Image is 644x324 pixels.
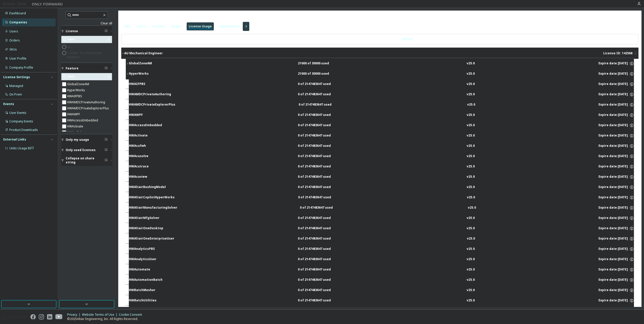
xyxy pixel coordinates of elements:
[105,29,108,33] span: Clear filter
[47,314,52,319] img: linkedin.svg
[402,37,413,41] a: Refresh
[129,144,174,148] div: HWAcufwh
[467,247,475,251] div: v25.0
[129,254,634,265] button: HWAnalyticsUser0 of 2147483647 usedv25.0Expire date:[DATE]
[137,24,146,28] div: Users
[9,48,17,52] div: SKUs
[298,133,343,138] div: 0 of 2147483647 used
[129,72,174,76] div: HyperWorks
[129,264,634,275] button: HWAutomate0 of 2147483647 usedv25.0Expire date:[DATE]
[129,123,174,128] div: HWAccessEmbedded
[9,57,26,61] div: User Profile
[105,66,108,70] span: Clear filter
[9,29,18,33] div: Users
[30,314,36,319] img: facebook.svg
[67,81,90,87] label: GlobalZoneAM
[129,110,634,121] button: HWAWPF0 of 2147483647 usedv25.0Expire date:[DATE]
[129,285,634,296] button: HWBatchMesher0 of 2147483647 usedv25.0Expire date:[DATE]
[67,317,145,321] p: © 2025 Altair Engineering, Inc. All Rights Reserved.
[598,103,634,107] div: Expire date: [DATE]
[152,24,165,28] div: Contacts
[129,202,634,213] button: HWAltairManufacturingSolver0 of 2147483647 usedv25.0Expire date:[DATE]
[66,138,89,142] span: Only my usage
[9,66,33,70] div: Company Profile
[598,206,634,210] div: Expire date: [DATE]
[126,58,634,69] button: GlobalZoneAM21000 of 30000 usedv25.0Expire date:[DATE]
[9,119,33,123] div: Company Events
[467,72,475,76] div: v25.0
[3,2,65,7] img: Altair One
[598,144,634,148] div: Expire date: [DATE]
[129,99,634,110] button: HWAMDCPrivateExplorerPlus0 of 2147483647 usedv25.0Expire date:[DATE]
[298,226,343,231] div: 0 of 2147483647 used
[298,113,343,117] div: 0 of 2147483647 used
[603,51,632,55] span: License ID: 142568
[129,237,174,241] div: HWAltairOneEnterpriseUser
[467,154,475,159] div: v25.0
[129,133,174,138] div: HWActivate
[67,129,83,135] label: HWAcufwh
[467,92,475,97] div: v25.0
[189,24,212,28] div: License Usage
[598,175,634,179] div: Expire date: [DATE]
[298,175,343,179] div: 0 of 2147483647 used
[3,102,14,106] div: Events
[124,51,163,55] div: AU Mechanical Engineer
[298,82,343,86] div: 0 of 2147483647 used
[3,137,26,142] div: External Links
[467,278,475,282] div: v25.0
[129,161,634,172] button: HWAcutrace0 of 2147483647 usedv25.0Expire date:[DATE]
[467,257,475,262] div: v25.0
[467,61,475,66] div: v25.0
[298,298,343,303] div: 0 of 2147483647 used
[66,148,96,152] span: Only used licenses
[129,257,174,262] div: HWAnalyticsUser
[66,156,105,164] span: Collapse on share string
[67,99,106,105] label: HWAMDCPrivateAuthoring
[67,111,81,117] label: HWAWPF
[126,68,634,79] button: HyperWorks21000 of 30000 usedv25.0Expire date:[DATE]
[121,14,224,21] span: Teledyne Scientific & Imaging, LLC - 20917
[129,192,634,203] button: HWAltairCopilotHyperWorks0 of 2147483647 usedv25.0Expire date:[DATE]
[598,257,634,262] div: Expire date: [DATE]
[298,267,343,272] div: 0 of 2147483647 used
[129,92,174,97] div: HWAMDCPrivateAuthoring
[467,288,475,293] div: v25.0
[467,237,475,241] div: v25.0
[598,195,634,200] div: Expire date: [DATE]
[129,226,174,231] div: HWAltairOneDesktop
[598,113,634,117] div: Expire date: [DATE]
[105,148,108,152] span: Clear filter
[67,87,86,93] label: HyperWorks
[598,61,634,66] div: Expire date: [DATE]
[467,123,475,128] div: v25.0
[129,113,174,117] div: HWAWPF
[129,216,174,220] div: HWAltairMfgSolver
[467,82,475,86] div: v25.0
[105,158,108,162] span: Clear filter
[129,164,174,169] div: HWAcutrace
[9,38,20,42] div: Orders
[467,226,475,231] div: v25.0
[129,288,174,293] div: HWBatchMesher
[598,123,634,128] div: Expire date: [DATE]
[129,82,174,86] div: HWAIFPBS
[299,103,344,107] div: 0 of 2147483647 used
[67,123,84,129] label: HWActivate
[2,314,27,319] img: altair_logo.svg
[67,313,82,317] div: Privacy
[298,185,343,190] div: 0 of 2147483647 used
[598,154,634,159] div: Expire date: [DATE]
[129,103,175,107] div: HWAMDCPrivateExplorerPlus
[467,164,475,169] div: v25.0
[125,24,130,28] div: Info
[129,79,634,90] button: HWAIFPBS0 of 2147483647 usedv25.0Expire date:[DATE]
[172,24,182,28] div: Orders
[467,144,475,148] div: v25.0
[298,288,343,293] div: 0 of 2147483647 used
[61,155,112,166] button: Collapse on share string
[598,237,634,241] div: Expire date: [DATE]
[298,61,343,66] div: 21000 of 30000 used
[467,195,475,200] div: v25.0
[598,185,634,190] div: Expire date: [DATE]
